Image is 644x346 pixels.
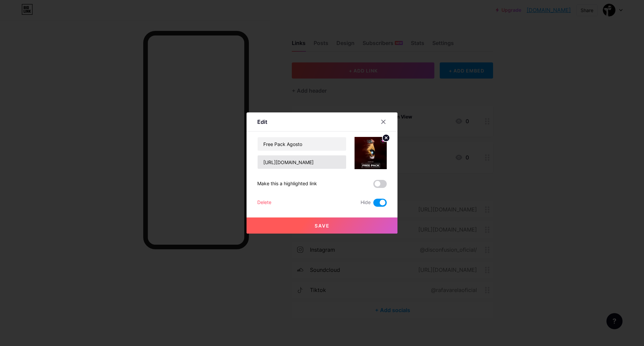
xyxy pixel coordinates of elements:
button: Save [247,217,397,234]
img: link_thumbnail [355,137,387,169]
div: Edit [257,118,267,126]
input: URL [258,155,346,169]
div: Delete [257,199,271,207]
div: Make this a highlighted link [257,180,317,188]
span: Hide [361,199,371,207]
span: Save [315,223,330,229]
input: Title [258,137,346,151]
